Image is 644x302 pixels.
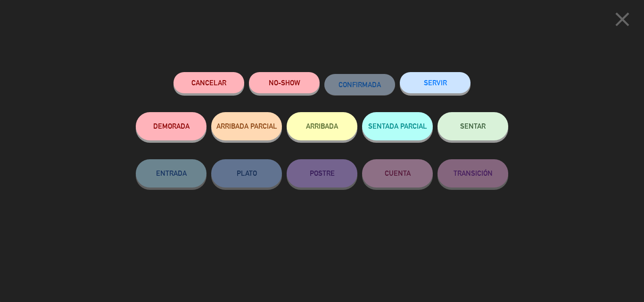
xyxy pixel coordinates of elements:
button: DEMORADA [136,112,206,140]
button: SERVIR [400,72,471,93]
button: NO-SHOW [249,72,320,93]
button: Cancelar [173,72,244,93]
span: CONFIRMADA [339,81,381,89]
button: ARRIBADA [287,112,357,140]
button: PLATO [211,159,282,188]
button: ENTRADA [136,159,206,188]
span: SENTAR [460,122,486,130]
button: POSTRE [287,159,357,188]
button: SENTADA PARCIAL [362,112,433,140]
button: CUENTA [362,159,433,188]
span: ARRIBADA PARCIAL [216,122,277,130]
i: close [611,8,634,31]
button: TRANSICIÓN [438,159,508,188]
